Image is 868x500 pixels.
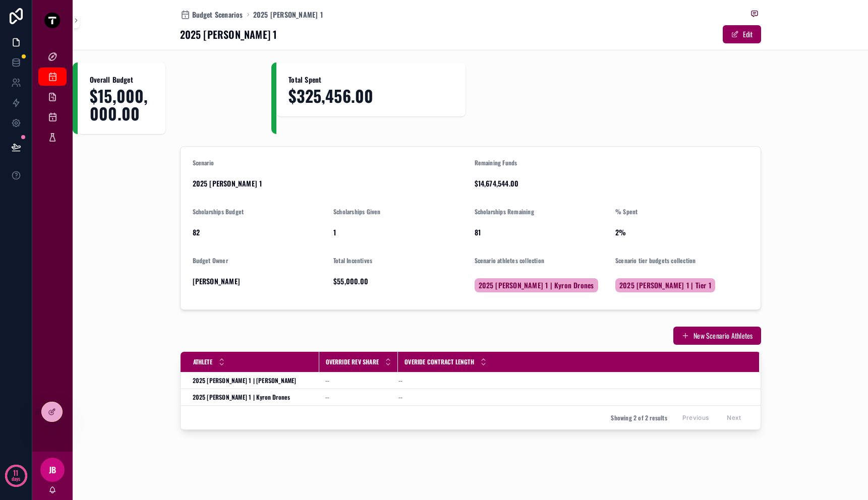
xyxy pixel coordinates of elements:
[253,10,323,20] a: 2025 [PERSON_NAME] 1
[325,393,329,401] span: --
[615,207,638,216] span: % Spent
[193,207,244,216] span: Scholarships Budget
[193,276,326,286] span: [PERSON_NAME]
[12,472,21,486] p: days
[90,87,153,122] span: $15,000,000.00
[404,358,474,366] span: Overide Contract Length
[193,358,212,366] span: Athlete
[325,377,329,385] span: --
[475,278,598,292] a: 2025 [PERSON_NAME] 1 | Kyron Drones
[193,178,467,189] span: 2025 [PERSON_NAME] 1
[398,377,747,385] a: --
[398,393,402,401] span: --
[615,278,715,292] a: 2025 [PERSON_NAME] 1 | Tier 1
[326,358,379,366] span: Override Rev Share
[32,40,73,159] div: scrollable content
[288,75,453,85] span: Total Spent
[192,10,243,20] span: Budget Scenarios
[325,377,392,385] a: --
[619,280,711,290] span: 2025 [PERSON_NAME] 1 | Tier 1
[193,256,228,265] span: Budget Owner
[333,256,372,265] span: Total Incentives
[90,75,153,85] span: Overall Budget
[333,227,467,237] span: 1
[193,393,313,401] a: 2025 [PERSON_NAME] 1 | Kyron Drones
[475,256,545,265] span: Scenario athletes collection
[611,414,667,422] span: Showing 2 of 2 results
[180,10,243,20] a: Budget Scenarios
[193,377,313,385] a: 2025 [PERSON_NAME] 1 | [PERSON_NAME]
[49,464,56,476] span: JB
[673,327,761,345] button: New Scenario Athletes
[193,377,297,385] span: 2025 [PERSON_NAME] 1 | [PERSON_NAME]
[193,158,214,167] span: Scenario
[398,393,747,401] a: --
[333,207,381,216] span: Scholarships Given
[398,377,402,385] span: --
[13,468,18,478] p: 11
[475,158,517,167] span: Remaining Funds
[475,178,748,189] span: $14,674,544.00
[193,227,326,237] span: 82
[615,256,696,265] span: Scenario tier budgets collection
[615,227,748,237] span: 2%
[475,227,608,237] span: 81
[288,87,453,104] span: $325,456.00
[475,207,534,216] span: Scholarships Remaining
[325,393,392,401] a: --
[180,27,277,41] h1: 2025 [PERSON_NAME] 1
[479,280,594,290] span: 2025 [PERSON_NAME] 1 | Kyron Drones
[723,25,761,43] button: Edit
[193,393,291,401] span: 2025 [PERSON_NAME] 1 | Kyron Drones
[333,276,467,286] span: $55,000.00
[44,12,61,28] img: App logo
